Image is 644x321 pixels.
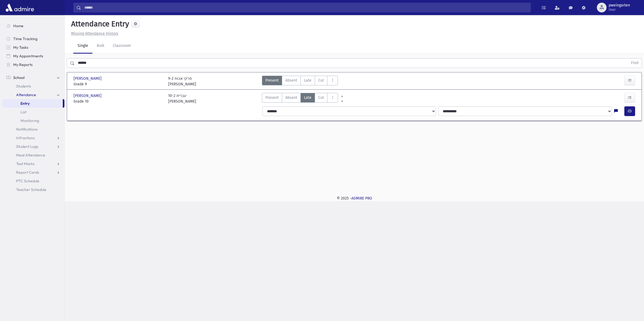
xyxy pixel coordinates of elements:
span: Student Logs [16,144,38,149]
button: Find [628,58,642,68]
span: Monitoring [20,118,39,123]
span: Teacher Schedule [16,187,46,192]
span: Grade 9 [74,81,163,87]
a: Classroom [109,39,135,54]
a: Report Cards [2,168,64,177]
span: pweingarten [609,3,630,8]
span: List [20,110,26,114]
span: Present [265,95,279,100]
a: Infractions [2,134,64,142]
span: Infractions [16,135,35,140]
a: Teacher Schedule [2,185,64,194]
span: PTC Schedule [16,179,39,183]
a: List [2,108,64,116]
u: Missing Attendance History [71,31,118,36]
a: Bulk [92,39,109,54]
span: My Reports [13,62,33,67]
a: Test Marks [2,159,64,168]
span: Report Cards [16,170,39,175]
span: Cut [318,78,324,83]
a: Student Logs [2,142,64,151]
a: Monitoring [2,116,64,125]
a: Notifications [2,125,64,134]
span: Attendance [16,92,36,97]
span: User [609,8,630,12]
a: Students [2,82,64,90]
span: Time Tracking [13,36,37,41]
h5: Attendance Entry [69,19,129,29]
div: © 2025 - [73,196,635,201]
span: [PERSON_NAME] [74,76,103,81]
span: Absent [285,78,297,83]
div: AttTypes [262,93,338,104]
span: Cut [318,95,324,100]
a: My Reports [2,60,64,69]
span: School [13,75,25,80]
a: Entry [2,99,63,108]
div: 9-2 פרקי אבות [PERSON_NAME] [168,76,196,87]
span: Home [13,23,23,28]
a: ADMIRE PRO [351,196,372,201]
a: Missing Attendance History [69,31,118,36]
span: Late [304,95,311,100]
span: Entry [20,101,30,106]
div: AttTypes [262,76,338,87]
a: Attendance [2,90,64,99]
span: Notifications [16,127,37,132]
a: My Tasks [2,43,64,52]
a: School [2,73,64,82]
span: My Appointments [13,54,43,58]
span: Students [16,84,31,89]
a: PTC Schedule [2,177,64,185]
span: Test Marks [16,161,34,166]
img: AdmirePro [4,2,35,13]
span: My Tasks [13,45,28,50]
span: Present [265,78,279,83]
span: Late [304,78,311,83]
a: Time Tracking [2,34,64,43]
span: Grade 10 [74,99,163,104]
span: Meal Attendance [16,153,45,158]
div: 10-2 עברית [PERSON_NAME] [168,93,196,104]
a: Single [73,39,92,54]
span: [PERSON_NAME] [74,93,103,99]
a: Home [2,22,64,30]
a: Meal Attendance [2,151,64,159]
input: Search [81,3,531,12]
a: My Appointments [2,52,64,60]
span: Absent [285,95,297,100]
